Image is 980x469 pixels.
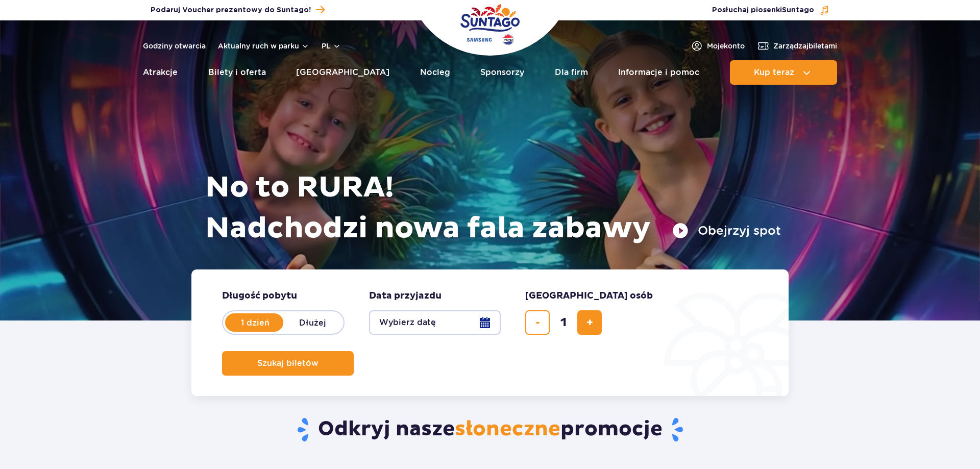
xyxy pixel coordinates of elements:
[222,351,354,376] button: Szukaj biletów
[420,60,450,85] a: Nocleg
[712,5,829,15] button: Posłuchaj piosenkiSuntago
[369,290,442,302] span: Data przyjazdu
[577,310,602,335] button: dodaj bilet
[191,416,789,443] h2: Odkryj nasze promocje
[191,269,789,396] form: Planowanie wizyty w Park of Poland
[322,41,341,51] button: pl
[143,60,178,85] a: Atrakcje
[283,312,341,333] label: Dłużej
[773,41,837,51] span: Zarządzaj biletami
[672,223,781,239] button: Obejrzyj spot
[525,310,550,335] button: usuń bilet
[618,60,699,85] a: Informacje i pomoc
[555,60,588,85] a: Dla firm
[151,5,311,15] span: Podaruj Voucher prezentowy do Suntago!
[208,60,266,85] a: Bilety i oferta
[707,41,745,51] span: Moje konto
[551,310,576,335] input: liczba biletów
[754,68,794,77] span: Kup teraz
[222,290,297,302] span: Długość pobytu
[691,40,745,52] a: Mojekonto
[757,40,837,52] a: Zarządzajbiletami
[257,359,318,368] span: Szukaj biletów
[712,5,814,15] span: Posłuchaj piosenki
[525,290,653,302] span: [GEOGRAPHIC_DATA] osób
[218,42,309,50] button: Aktualny ruch w parku
[226,312,284,333] label: 1 dzień
[455,416,560,442] span: słoneczne
[151,3,325,17] a: Podaruj Voucher prezentowy do Suntago!
[143,41,206,51] a: Godziny otwarcia
[782,7,814,14] span: Suntago
[296,60,389,85] a: [GEOGRAPHIC_DATA]
[480,60,524,85] a: Sponsorzy
[205,167,781,249] h1: No to RURA! Nadchodzi nowa fala zabawy
[369,310,501,335] button: Wybierz datę
[730,60,837,85] button: Kup teraz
